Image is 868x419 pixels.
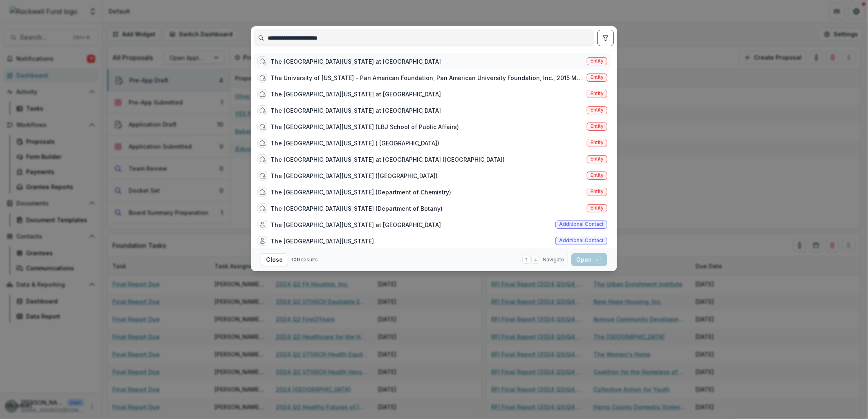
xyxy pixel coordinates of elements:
span: Entity [591,123,604,129]
span: Entity [591,189,604,194]
div: The [GEOGRAPHIC_DATA][US_STATE] [271,237,374,245]
span: Entity [591,140,604,145]
button: Open [571,253,607,266]
span: Additional contact [559,221,604,227]
span: Entity [591,58,604,64]
div: The [GEOGRAPHIC_DATA][US_STATE] ([GEOGRAPHIC_DATA]) [271,172,438,180]
div: The [GEOGRAPHIC_DATA][US_STATE] (LBJ School of Public Affairs) [271,123,459,131]
div: The [GEOGRAPHIC_DATA][US_STATE] at [GEOGRAPHIC_DATA] [271,221,441,229]
div: The [GEOGRAPHIC_DATA][US_STATE] at [GEOGRAPHIC_DATA] [271,90,441,98]
span: Additional contact [559,238,604,243]
div: The [GEOGRAPHIC_DATA][US_STATE] (Department of Chemistry) [271,188,451,196]
div: The [GEOGRAPHIC_DATA][US_STATE] at [GEOGRAPHIC_DATA] [271,57,441,66]
span: Entity [591,74,604,80]
span: Entity [591,172,604,178]
div: The University of [US_STATE] - Pan American Foundation, Pan American University Foundation, Inc.,... [271,74,584,82]
div: The [GEOGRAPHIC_DATA][US_STATE] at [GEOGRAPHIC_DATA] [271,106,441,115]
span: results [301,256,318,263]
span: Entity [591,107,604,113]
span: Entity [591,91,604,96]
button: toggle filters [597,30,614,46]
div: The [GEOGRAPHIC_DATA][US_STATE] (Department of Botany) [271,204,443,213]
div: The [GEOGRAPHIC_DATA][US_STATE] at [GEOGRAPHIC_DATA] ([GEOGRAPHIC_DATA]) [271,155,505,164]
div: The [GEOGRAPHIC_DATA][US_STATE] ( [GEOGRAPHIC_DATA]) [271,139,439,147]
span: Entity [591,205,604,211]
span: 100 [291,256,300,263]
span: Navigate [543,256,564,263]
span: Entity [591,156,604,162]
button: Close [261,253,288,266]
